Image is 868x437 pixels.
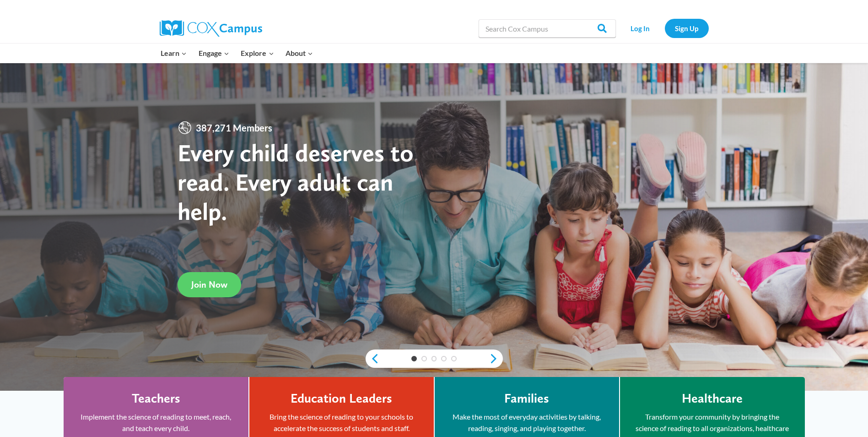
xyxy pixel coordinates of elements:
[178,138,414,225] strong: Every child deserves to read. Every adult can help.
[191,279,227,290] span: Join Now
[263,411,420,434] p: Bring the science of reading to your schools to accelerate the success of students and staff.
[620,19,709,38] nav: Secondary Navigation
[178,272,241,297] a: Join Now
[161,47,187,59] span: Learn
[479,19,616,38] input: Search Cox Campus
[441,356,447,361] a: 4
[286,47,313,59] span: About
[431,356,437,361] a: 3
[665,19,709,38] a: Sign Up
[489,353,503,364] a: next
[241,47,274,59] span: Explore
[77,411,235,434] p: Implement the science of reading to meet, reach, and teach every child.
[421,356,427,361] a: 2
[682,391,743,406] h4: Healthcare
[155,44,319,63] nav: Primary Navigation
[366,350,503,368] div: content slider buttons
[366,353,379,364] a: previous
[199,47,229,59] span: Engage
[192,120,276,135] span: 387,271 Members
[411,356,417,361] a: 1
[132,391,180,406] h4: Teachers
[291,391,392,406] h4: Education Leaders
[504,391,549,406] h4: Families
[620,19,660,38] a: Log In
[451,356,457,361] a: 5
[448,411,605,434] p: Make the most of everyday activities by talking, reading, singing, and playing together.
[160,20,262,37] img: Cox Campus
